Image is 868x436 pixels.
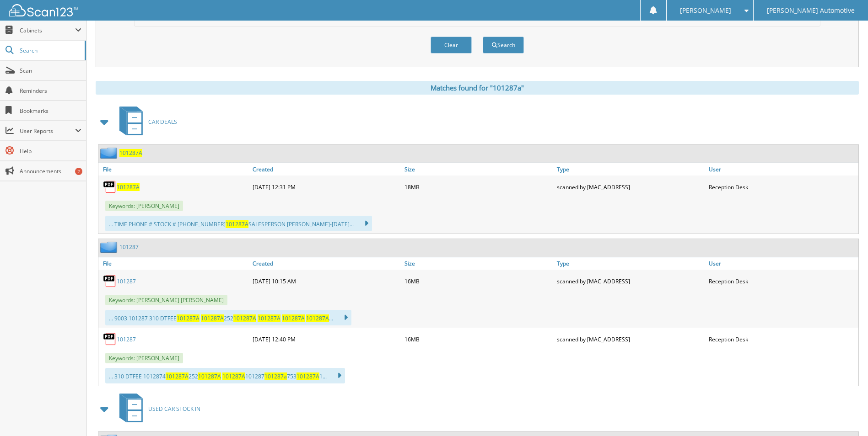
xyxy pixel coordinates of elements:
[20,47,80,54] span: Search
[114,391,200,427] a: USED CAR STOCK IN
[117,183,140,191] a: 101287A
[148,405,200,413] span: USED CAR STOCK IN
[75,168,82,175] div: 2
[250,178,402,196] div: [DATE] 12:31 PM
[706,178,858,196] div: Reception Desk
[706,330,858,348] div: Reception Desk
[706,257,858,270] a: User
[767,8,855,13] span: [PERSON_NAME] Automotive
[250,272,402,290] div: [DATE] 10:15 AM
[20,67,81,74] span: Scan
[105,216,372,231] div: ... TIME PHONE # STOCK # [PHONE_NUMBER] SALESPERSON [PERSON_NAME]-[DATE]...
[20,147,81,155] span: Help
[105,353,183,363] span: Keywords: [PERSON_NAME]
[105,310,351,325] div: ... 9003 101287 310 DTFEE 252 ...
[201,314,224,322] span: 101287A
[114,104,177,140] a: CAR DEALS
[177,314,199,322] span: 101287A
[250,257,402,270] a: Created
[226,220,248,228] span: 101287A
[20,107,81,115] span: Bookmarks
[103,332,117,346] img: PDF.png
[100,241,119,253] img: folder2.png
[402,272,554,290] div: 16MB
[250,163,402,175] a: Created
[555,178,706,196] div: scanned by [MAC_ADDRESS]
[198,372,221,380] span: 101287A
[431,37,472,53] button: Clear
[555,330,706,348] div: scanned by [MAC_ADDRESS]
[258,314,280,322] span: 101287A
[233,314,256,322] span: 101287A
[20,127,75,135] span: User Reports
[100,147,119,159] img: folder2.png
[264,372,287,380] span: 101287a
[20,87,81,95] span: Reminders
[9,4,78,16] img: scan123-logo-white.svg
[706,163,858,175] a: User
[680,8,731,13] span: [PERSON_NAME]
[20,27,75,34] span: Cabinets
[402,163,554,175] a: Size
[98,257,250,270] a: File
[166,372,189,380] span: 101287A
[96,81,859,95] div: Matches found for "101287a"
[483,37,524,53] button: Search
[20,167,81,175] span: Announcements
[105,368,345,383] div: ... 310 DTFEE 1012874 252 101287 753 1...
[105,295,227,305] span: Keywords: [PERSON_NAME] [PERSON_NAME]
[402,330,554,348] div: 16MB
[117,335,136,343] a: 101287
[402,178,554,196] div: 18MB
[119,149,142,157] a: 101287A
[119,243,139,251] a: 101287
[250,330,402,348] div: [DATE] 12:40 PM
[706,272,858,290] div: Reception Desk
[222,372,245,380] span: 101287A
[148,118,177,126] span: CAR DEALS
[402,257,554,270] a: Size
[103,274,117,288] img: PDF.png
[555,163,706,175] a: Type
[555,272,706,290] div: scanned by [MAC_ADDRESS]
[306,314,329,322] span: 101287A
[297,372,319,380] span: 101287A
[282,314,305,322] span: 101287A
[555,257,706,270] a: Type
[117,277,136,285] a: 101287
[98,163,250,175] a: File
[103,180,117,194] img: PDF.png
[105,201,183,211] span: Keywords: [PERSON_NAME]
